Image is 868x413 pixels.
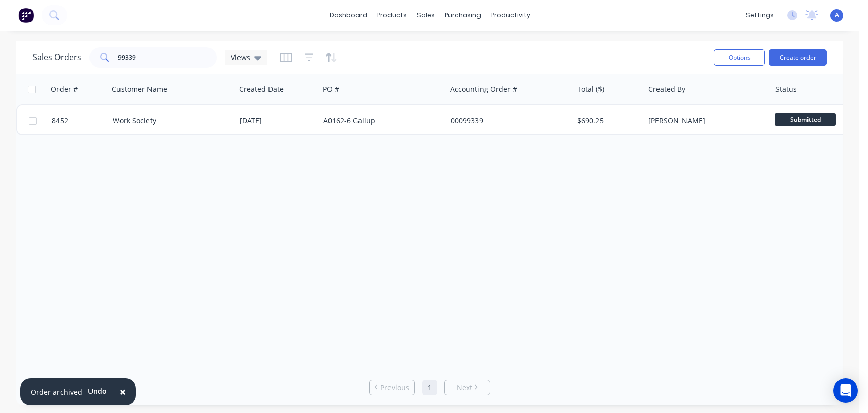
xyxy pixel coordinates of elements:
button: Close [109,380,136,404]
a: Previous page [370,382,414,393]
div: Order archived [31,387,82,397]
a: dashboard [324,8,372,23]
div: Total ($) [577,84,604,94]
button: Options [714,49,765,66]
div: sales [412,8,440,23]
div: products [372,8,412,23]
ul: Pagination [365,380,494,395]
div: [PERSON_NAME] [648,116,761,126]
div: A0162-6 Gallup [323,116,436,126]
span: × [119,384,126,399]
input: Search... [118,47,217,68]
span: Views [231,52,250,63]
div: Accounting Order # [450,84,517,94]
span: Submitted [775,113,836,126]
button: Create order [769,49,827,66]
div: 00099339 [451,116,563,126]
div: Created By [648,84,685,94]
a: Page 1 is your current page [422,380,437,395]
span: Next [457,382,472,393]
div: $690.25 [577,116,637,126]
a: Work Society [113,116,156,125]
img: Factory [18,8,34,23]
a: 8452 [52,105,113,136]
div: productivity [486,8,535,23]
div: Open Intercom Messenger [833,378,858,403]
div: PO # [323,84,339,94]
span: Previous [380,382,409,393]
div: [DATE] [240,116,315,126]
a: Next page [445,382,490,393]
div: Created Date [239,84,284,94]
div: Customer Name [112,84,167,94]
span: 8452 [52,116,68,126]
h1: Sales Orders [33,52,81,62]
button: Undo [82,383,112,399]
div: Status [775,84,797,94]
div: purchasing [440,8,486,23]
div: Order # [51,84,78,94]
div: settings [741,8,779,23]
span: A [835,11,839,20]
